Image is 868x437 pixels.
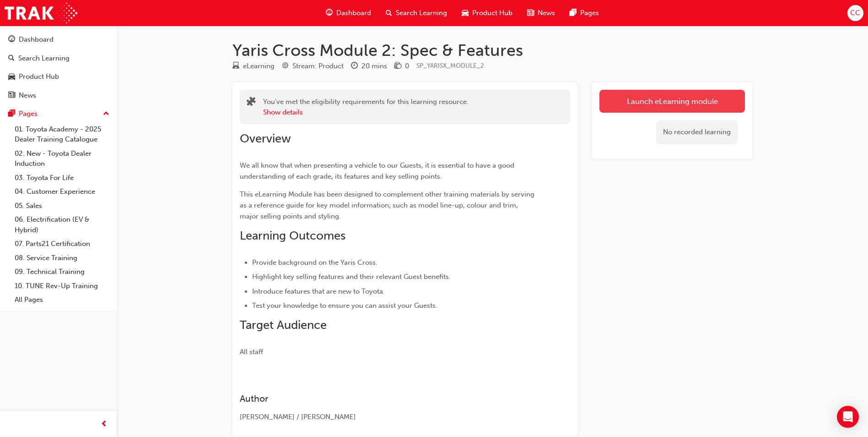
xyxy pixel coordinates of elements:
span: learningResourceType_ELEARNING-icon [232,62,239,71]
a: 02. New - Toyota Dealer Induction [11,147,113,171]
span: This eLearning Module has been designed to complement other training materials by serving as a re... [240,190,536,220]
div: Price [394,60,409,72]
span: Overview [240,131,291,146]
span: search-icon [386,7,392,19]
span: news-icon [8,92,15,100]
span: Target Audience [240,318,327,332]
img: Trak [5,3,77,23]
div: Search Learning [18,53,70,64]
div: Stream: Product [292,61,344,71]
span: Search Learning [396,8,447,18]
div: You've met the eligibility requirements for this learning resource. [263,97,469,117]
a: 01. Toyota Academy - 2025 Dealer Training Catalogue [11,122,113,147]
span: pages-icon [570,7,577,19]
a: pages-iconPages [562,4,606,22]
span: Highlight key selling features and their relevant Guest benefits. [252,273,451,281]
span: car-icon [462,7,469,19]
a: 08. Service Training [11,251,113,265]
span: Learning resource code [416,62,484,70]
button: Pages [4,105,113,122]
a: Product Hub [4,68,113,85]
button: DashboardSearch LearningProduct HubNews [4,29,113,105]
a: news-iconNews [520,4,562,22]
a: Dashboard [4,31,113,48]
a: 09. Technical Training [11,265,113,279]
span: News [538,8,555,18]
h1: Yaris Cross Module 2: Spec & Features [232,40,752,60]
a: 04. Customer Experience [11,185,113,199]
div: Stream [282,60,344,72]
span: Provide background on the Yaris Cross. [252,258,377,267]
span: money-icon [394,62,401,71]
div: Duration [351,60,387,72]
a: guage-iconDashboard [318,4,378,22]
span: news-icon [527,7,534,19]
div: Product Hub [19,71,59,82]
span: puzzle-icon [247,98,256,108]
a: car-iconProduct Hub [454,4,520,22]
div: 0 [405,61,409,71]
span: Pages [580,8,599,18]
a: All Pages [11,293,113,307]
span: car-icon [8,73,15,81]
span: We all know that when presenting a vehicle to our Guests, it is essential to have a good understa... [240,161,516,180]
div: 20 mins [361,61,387,71]
a: 07. Parts21 Certification [11,237,113,251]
span: prev-icon [101,419,108,430]
span: target-icon [282,62,289,71]
button: Show details [263,107,303,118]
span: up-icon [103,108,109,120]
span: Dashboard [336,8,371,18]
a: 10. TUNE Rev-Up Training [11,279,113,293]
div: Type [232,60,275,72]
div: [PERSON_NAME] / [PERSON_NAME] [240,412,537,422]
a: search-iconSearch Learning [378,4,454,22]
span: clock-icon [351,62,358,71]
span: guage-icon [326,7,333,19]
a: News [4,87,113,104]
span: pages-icon [8,110,15,118]
span: Introduce features that are new to Toyota. [252,287,385,295]
div: No recorded learning [656,120,738,144]
div: eLearning [243,61,275,71]
span: Test your knowledge to ensure you can assist your Guests. [252,301,437,310]
div: News [19,90,36,101]
a: Search Learning [4,50,113,67]
span: CC [850,8,860,18]
button: CC [847,5,863,21]
span: Learning Outcomes [240,229,345,243]
h3: Author [240,393,537,404]
span: search-icon [8,55,15,63]
div: Pages [19,109,38,119]
span: guage-icon [8,36,15,44]
span: Product Hub [472,8,512,18]
a: 05. Sales [11,199,113,213]
a: 06. Electrification (EV & Hybrid) [11,213,113,237]
div: Dashboard [19,34,54,45]
a: Launch eLearning module [599,90,745,113]
span: All staff [240,348,263,356]
a: 03. Toyota For Life [11,171,113,185]
div: Open Intercom Messenger [837,406,859,428]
